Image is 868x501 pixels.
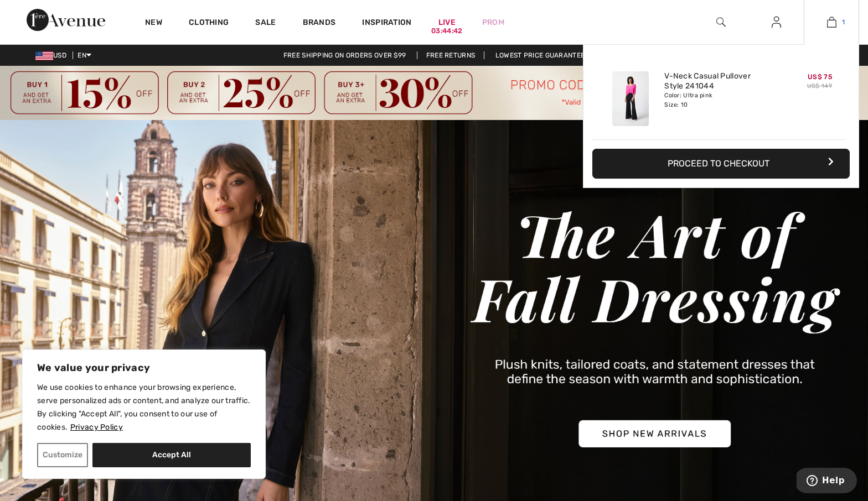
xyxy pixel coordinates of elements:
div: Color: Ultra pink Size: 10 [664,91,773,109]
a: Sale [255,18,276,29]
a: Privacy Policy [70,422,123,432]
img: My Bag [827,15,836,29]
span: 1 [842,17,845,27]
button: Proceed to Checkout [592,149,850,179]
span: EN [77,51,91,59]
img: search the website [716,15,726,29]
a: Free Returns [417,51,485,59]
p: We use cookies to enhance your browsing experience, serve personalized ads or content, and analyz... [37,381,251,434]
span: US$ 75 [808,73,832,81]
a: Clothing [189,18,229,29]
img: 1ère Avenue [27,9,105,31]
div: We value your privacy [22,349,266,479]
a: Lowest Price Guarantee [487,51,594,59]
a: Free shipping on orders over $99 [275,51,415,59]
button: Accept All [92,443,251,467]
iframe: Opens a widget where you can find more information [797,468,857,495]
a: Brands [303,18,336,29]
span: USD [35,51,71,59]
a: Live03:44:42 [438,17,456,28]
img: V-Neck Casual Pullover Style 241044 [612,71,649,126]
div: 03:44:42 [431,26,462,36]
a: New [145,18,162,29]
a: Sign In [763,15,790,29]
a: 1 [804,15,859,29]
span: Inspiration [362,18,411,29]
s: US$ 149 [807,82,832,90]
a: Prom [482,17,504,28]
a: V-Neck Casual Pullover Style 241044 [664,71,773,91]
img: My Info [772,15,781,29]
button: Customize [37,443,88,467]
p: We value your privacy [37,361,251,374]
img: US Dollar [35,51,53,60]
